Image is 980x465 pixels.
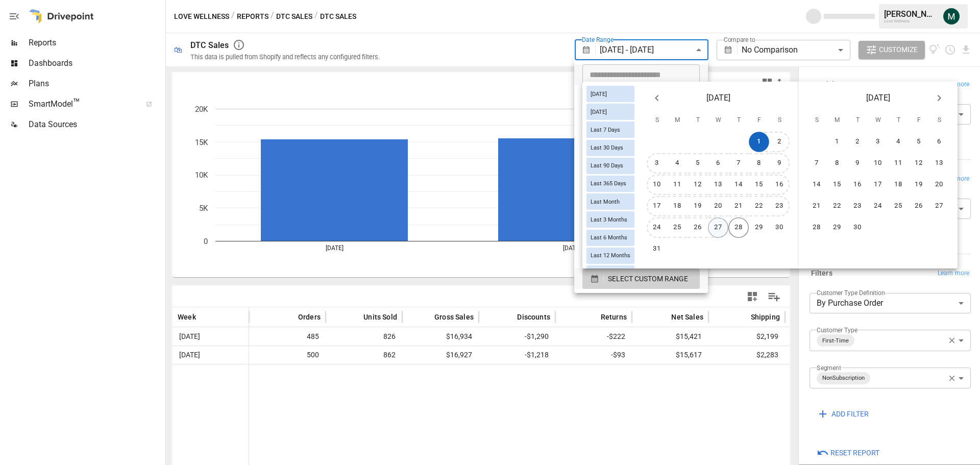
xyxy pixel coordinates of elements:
button: 14 [806,175,827,195]
button: 7 [806,153,827,174]
button: 3 [868,132,888,152]
button: 30 [847,217,868,238]
li: Last 6 Months [574,166,708,187]
button: 8 [827,153,847,174]
li: Last 12 Months [574,187,708,207]
button: 12 [909,153,929,174]
li: Last 7 Days [574,105,708,126]
button: 1 [827,132,847,152]
div: Last 12 Months [586,248,634,264]
span: Thursday [729,110,748,131]
button: 4 [888,132,909,152]
button: 25 [667,217,688,238]
span: Saturday [930,110,948,131]
button: 14 [728,175,749,195]
span: Friday [750,110,768,131]
span: Tuesday [689,110,707,131]
span: Last 6 Months [586,234,631,241]
div: Last Month [586,193,634,210]
button: 23 [769,196,790,216]
button: 13 [708,175,728,195]
li: Last 30 Days [574,126,708,146]
div: Last 30 Days [586,140,634,156]
li: This Quarter [574,228,708,248]
button: 9 [769,153,790,174]
span: [DATE] [706,91,730,105]
button: 30 [769,217,790,238]
button: 20 [929,175,949,195]
button: 3 [647,153,667,174]
button: 23 [847,196,868,216]
div: [DATE] [586,104,634,120]
span: [DATE] [866,91,890,105]
button: Next month [929,88,949,108]
button: 12 [688,175,708,195]
button: 16 [847,175,868,195]
button: 16 [769,175,790,195]
div: Last 6 Months [586,230,634,246]
button: 11 [888,153,909,174]
span: Last 12 Months [586,252,634,259]
button: 17 [868,175,888,195]
span: Tuesday [848,110,867,131]
button: 31 [647,239,667,259]
button: 25 [888,196,909,216]
button: 18 [888,175,909,195]
button: 27 [708,217,728,238]
button: 5 [688,153,708,174]
button: 11 [667,175,688,195]
span: SELECT CUSTOM RANGE [608,273,688,285]
span: Sunday [807,110,826,131]
span: Sunday [648,110,666,131]
span: Wednesday [869,110,887,131]
span: Thursday [889,110,908,131]
button: 13 [929,153,949,174]
button: 10 [647,175,667,195]
div: Last 90 Days [586,158,634,174]
button: 5 [909,132,929,152]
button: 2 [847,132,868,152]
div: Last 365 Days [586,176,634,192]
button: 6 [708,153,728,174]
button: 18 [667,196,688,216]
button: 24 [647,217,667,238]
button: 26 [688,217,708,238]
button: 19 [688,196,708,216]
span: Last 90 Days [586,162,627,169]
div: Last 7 Days [586,121,634,138]
button: 27 [929,196,949,216]
span: Last Month [586,199,624,205]
button: 26 [909,196,929,216]
div: [DATE] [586,86,634,102]
button: 29 [749,217,769,238]
button: 17 [647,196,667,216]
span: Wednesday [709,110,727,131]
button: 10 [868,153,888,174]
li: [DATE] [574,85,708,105]
button: 22 [827,196,847,216]
button: 28 [806,217,827,238]
button: 19 [909,175,929,195]
button: 7 [728,153,749,174]
div: Last Year [586,265,634,282]
button: 21 [728,196,749,216]
button: 15 [749,175,769,195]
span: Last 365 Days [586,180,630,187]
span: [DATE] [586,91,611,97]
li: Last Quarter [574,248,708,268]
span: Friday [910,110,928,131]
button: 6 [929,132,949,152]
span: Last 30 Days [586,144,627,151]
button: 2 [769,132,790,152]
button: 28 [728,217,749,238]
button: 15 [827,175,847,195]
span: Last 7 Days [586,127,624,133]
span: [DATE] [586,109,611,115]
li: Last 3 Months [574,146,708,166]
button: 24 [868,196,888,216]
button: 1 [749,132,769,152]
button: 20 [708,196,728,216]
span: Monday [828,110,846,131]
li: Month to Date [574,207,708,228]
button: Previous month [647,88,667,108]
